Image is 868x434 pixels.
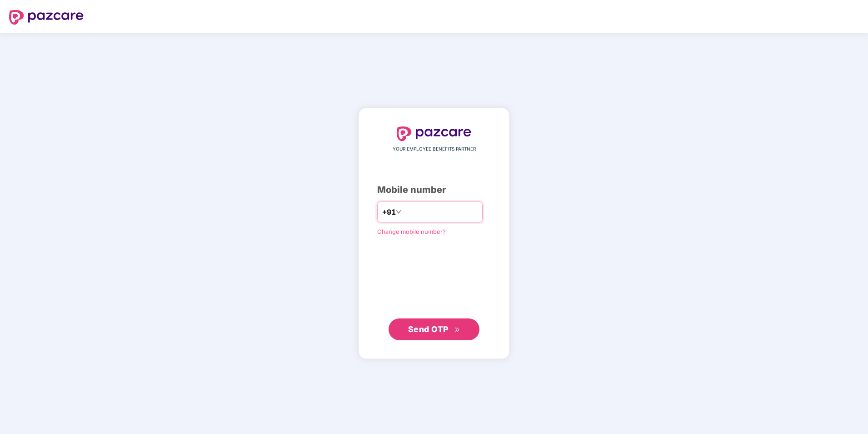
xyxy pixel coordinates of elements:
[389,318,479,340] button: Send OTPdouble-right
[408,324,449,334] span: Send OTP
[397,126,471,141] img: logo
[454,327,460,333] span: double-right
[393,146,476,153] span: YOUR EMPLOYEE BENEFITS PARTNER
[396,209,401,215] span: down
[377,183,491,197] div: Mobile number
[377,228,446,235] a: Change mobile number?
[382,207,396,218] span: +91
[9,10,84,25] img: logo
